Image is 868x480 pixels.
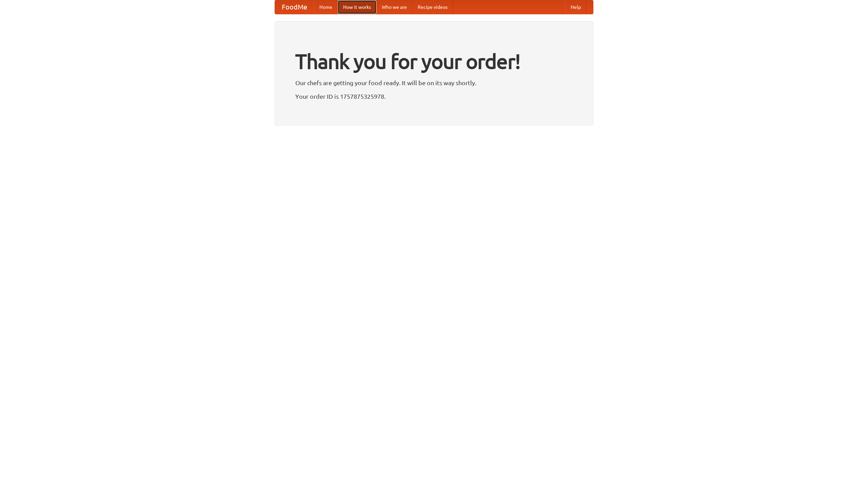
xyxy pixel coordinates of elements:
[275,0,314,14] a: FoodMe
[338,0,376,14] a: How it works
[314,0,338,14] a: Home
[376,0,412,14] a: Who we are
[295,91,573,101] p: Your order ID is 1757875325978.
[412,0,453,14] a: Recipe videos
[295,45,573,78] h1: Thank you for your order!
[295,78,573,88] p: Our chefs are getting your food ready. It will be on its way shortly.
[565,0,586,14] a: Help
